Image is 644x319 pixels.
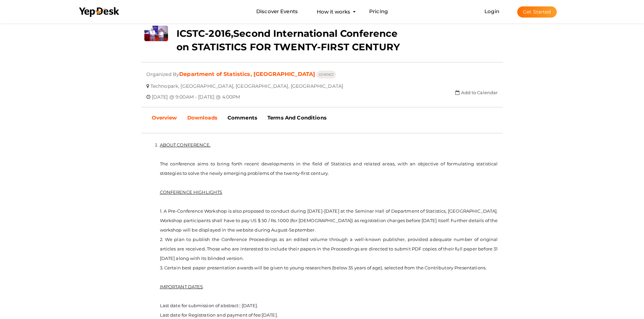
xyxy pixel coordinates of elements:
[160,284,203,289] u: IMPORTANT DATES
[315,5,352,18] button: How it works
[152,89,240,100] span: [DATE] @ 9:00AM - [DATE] @ 4:00PM
[182,109,222,126] a: Downloads
[150,78,343,89] span: Technopark, [GEOGRAPHIC_DATA], [GEOGRAPHIC_DATA], [GEOGRAPHIC_DATA]
[222,109,262,126] a: Comments
[316,71,336,79] button: CONTACT
[160,142,211,148] u: ABOUT CONFERENCE.
[262,109,332,126] a: Terms And Conditions
[187,114,217,121] b: Downloads
[147,109,182,126] a: Overview
[179,71,315,77] a: Department of Statistics, [GEOGRAPHIC_DATA]
[160,189,222,195] u: CONFERENCE HIGHLIGHTS
[455,90,498,95] a: Add to Calendar
[267,114,327,121] b: Terms And Conditions
[146,66,180,77] span: Organized By
[369,5,388,18] a: Pricing
[484,8,499,15] a: Login
[228,114,257,121] b: Comments
[517,6,557,18] button: Get Started
[256,5,298,18] a: Discover Events
[152,114,177,121] b: Overview
[176,28,400,53] b: ICSTC-2016,Second International Conference on STATISTICS FOR TWENTY-FIRST CENTURY
[144,26,168,42] img: BF9BHMCB_small.jpeg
